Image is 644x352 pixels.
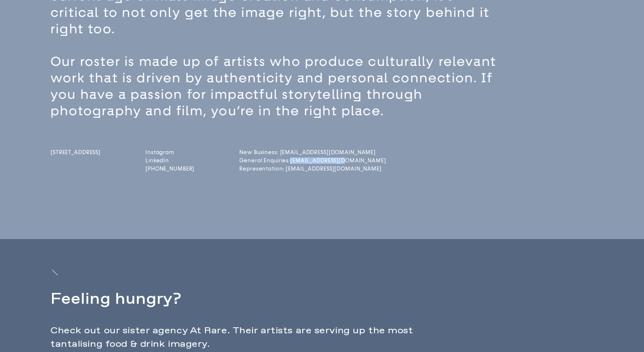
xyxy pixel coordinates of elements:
p: Our roster is made up of artists who produce culturally relevant work that is driven by authentic... [50,53,506,119]
h2: Feeling hungry? [50,288,448,311]
p: Check out our sister agency At Rare. Their artists are serving up the most tantalising food & dri... [50,324,448,351]
a: General Enquiries:[EMAIL_ADDRESS][DOMAIN_NAME] [239,157,298,164]
a: Representation: [EMAIL_ADDRESS][DOMAIN_NAME] [239,166,298,172]
span: [STREET_ADDRESS] [50,149,101,156]
a: LinkedIn [145,157,194,164]
a: [STREET_ADDRESS] [50,149,101,174]
a: New Business: [EMAIL_ADDRESS][DOMAIN_NAME] [239,149,298,156]
a: Instagram [145,149,194,156]
a: [PHONE_NUMBER] [145,166,194,172]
